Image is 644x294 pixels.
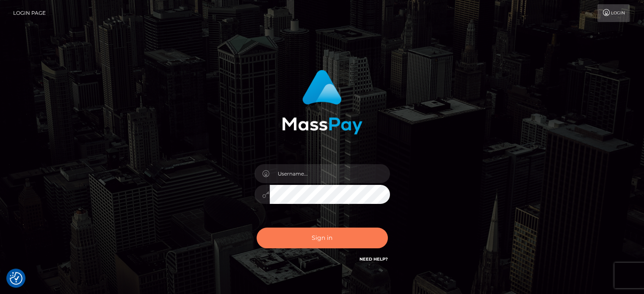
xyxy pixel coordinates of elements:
a: Login Page [13,4,46,22]
img: Revisit consent button [10,272,22,285]
input: Username... [270,164,390,183]
button: Consent Preferences [10,272,22,285]
button: Sign in [257,228,388,248]
img: MassPay Login [282,70,362,135]
a: Need Help? [359,256,388,262]
a: Login [597,4,630,22]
